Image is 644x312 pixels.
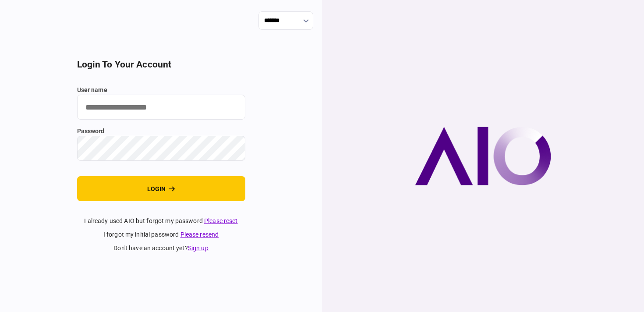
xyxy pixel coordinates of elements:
label: password [77,127,245,136]
label: user name [77,85,245,95]
div: I already used AIO but forgot my password [77,216,245,226]
a: Please resend [180,231,219,238]
div: I forgot my initial password [77,230,245,239]
a: Please reset [204,217,238,224]
button: login [77,176,245,201]
h2: login to your account [77,59,245,70]
img: AIO company logo [415,127,551,185]
input: show language options [258,11,313,30]
a: Sign up [188,245,209,252]
div: don't have an account yet ? [77,244,245,253]
input: password [77,136,245,161]
input: user name [77,95,245,120]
